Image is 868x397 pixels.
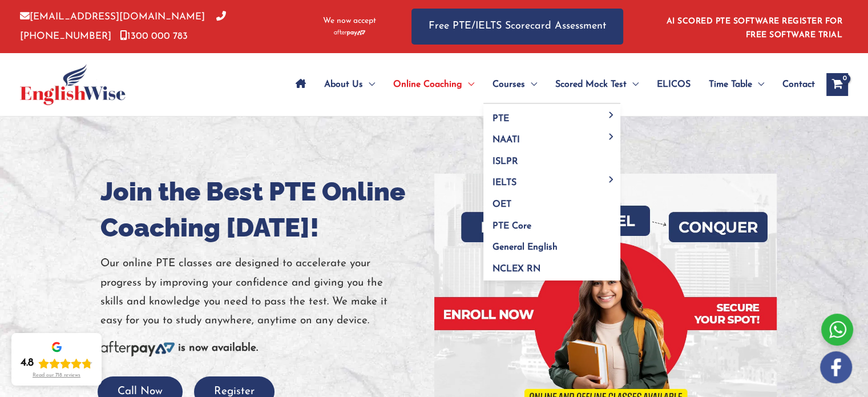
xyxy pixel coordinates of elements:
[546,65,648,105] a: Scored Mock TestMenu Toggle
[194,386,274,397] a: Register
[605,112,618,118] span: Menu Toggle
[334,30,365,36] img: Afterpay-Logo
[286,65,815,105] nav: Site Navigation: Main Menu
[483,169,620,190] a: IELTSMenu Toggle
[20,64,126,105] img: cropped-ew-logo
[752,65,764,105] span: Menu Toggle
[21,356,92,370] div: Rating: 4.8 out of 5
[393,65,462,105] span: Online Coaching
[98,386,183,397] a: Call Now
[492,114,509,123] span: PTE
[363,65,375,105] span: Menu Toggle
[21,356,34,370] div: 4.8
[384,65,483,105] a: Online CoachingMenu Toggle
[483,211,620,233] a: PTE Core
[100,254,426,330] p: Our online PTE classes are designed to accelerate your progress by improving your confidence and ...
[323,15,376,27] span: We now accept
[33,372,80,379] div: Read our 718 reviews
[773,65,815,105] a: Contact
[525,65,537,105] span: Menu Toggle
[20,12,205,22] a: [EMAIL_ADDRESS][DOMAIN_NAME]
[492,178,516,187] span: IELTS
[627,65,639,105] span: Menu Toggle
[667,17,843,39] a: AI SCORED PTE SOFTWARE REGISTER FOR FREE SOFTWARE TRIAL
[315,65,384,105] a: About UsMenu Toggle
[820,351,852,383] img: white-facebook.png
[483,104,620,126] a: PTEMenu Toggle
[324,65,363,105] span: About Us
[709,65,752,105] span: Time Table
[483,254,620,280] a: NCLEX RN
[492,264,540,274] span: NCLEX RN
[100,174,426,246] h1: Join the Best PTE Online Coaching [DATE]!
[782,65,815,105] span: Contact
[462,65,474,105] span: Menu Toggle
[555,65,627,105] span: Scored Mock Test
[492,243,558,252] span: General English
[20,12,226,41] a: [PHONE_NUMBER]
[492,65,525,105] span: Courses
[660,8,848,45] aside: Header Widget 1
[100,341,175,356] img: Afterpay-Logo
[605,133,618,139] span: Menu Toggle
[657,65,691,105] span: ELICOS
[492,200,511,209] span: OET
[605,176,618,182] span: Menu Toggle
[648,65,700,105] a: ELICOS
[483,233,620,255] a: General English
[120,31,188,41] a: 1300 000 783
[826,73,848,96] a: View Shopping Cart, empty
[483,190,620,212] a: OET
[492,222,531,231] span: PTE Core
[411,9,623,45] a: Free PTE/IELTS Scorecard Assessment
[492,135,520,145] span: NAATI
[483,65,546,105] a: CoursesMenu Toggle
[700,65,773,105] a: Time TableMenu Toggle
[492,157,518,166] span: ISLPR
[483,147,620,169] a: ISLPR
[178,343,258,354] b: is now available.
[483,126,620,147] a: NAATIMenu Toggle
